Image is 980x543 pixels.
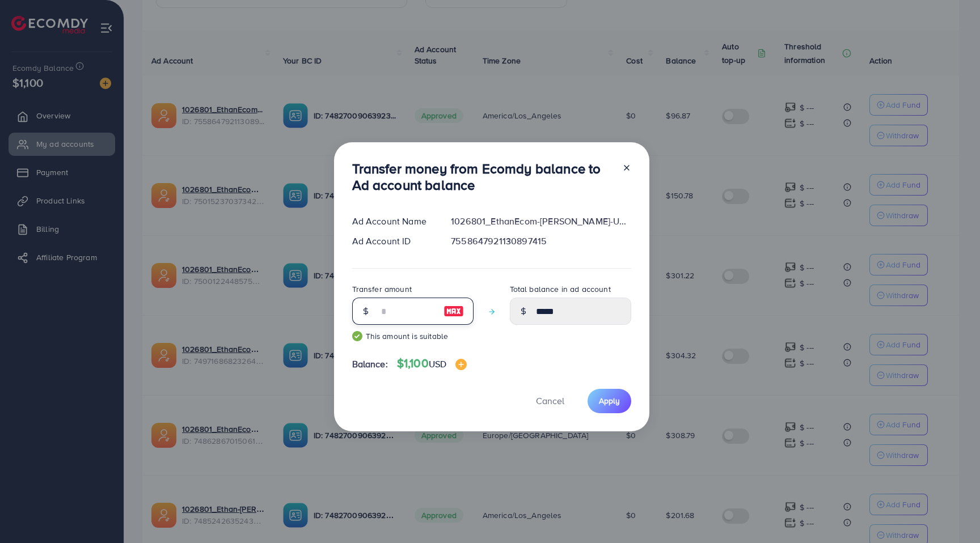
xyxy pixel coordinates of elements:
[932,492,971,534] iframe: Chat
[343,235,442,248] div: Ad Account ID
[352,283,412,295] label: Transfer amount
[522,389,578,413] button: Cancel
[443,304,464,318] img: image
[429,358,446,370] span: USD
[352,160,613,193] h3: Transfer money from Ecomdy balance to Ad account balance
[536,394,564,407] span: Cancel
[599,395,620,406] span: Apply
[442,215,640,228] div: 1026801_EthanEcom-[PERSON_NAME]-US_1759885165314
[352,330,474,342] small: This amount is suitable
[352,358,388,371] span: Balance:
[343,215,442,228] div: Ad Account Name
[352,331,362,341] img: guide
[455,359,467,370] img: image
[442,235,640,248] div: 7558647921130897415
[397,357,467,371] h4: $1,100
[510,283,611,295] label: Total balance in ad account
[588,389,631,413] button: Apply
